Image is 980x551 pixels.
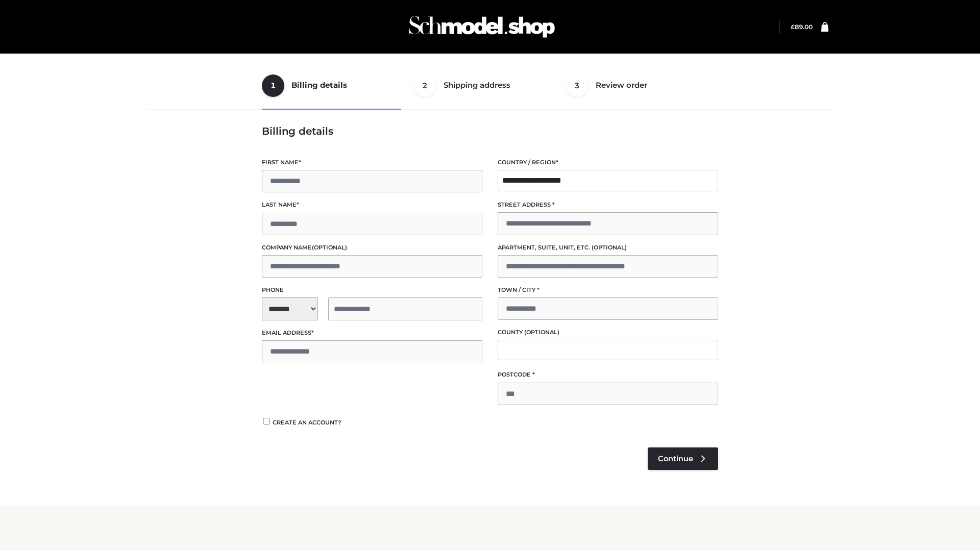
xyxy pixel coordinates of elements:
[498,200,718,210] label: Street address
[262,243,482,253] label: Company name
[791,23,795,31] span: £
[524,329,559,336] span: (optional)
[498,285,718,295] label: Town / City
[273,419,341,426] span: Create an account?
[312,244,347,251] span: (optional)
[262,328,482,338] label: Email address
[405,7,558,47] img: Schmodel Admin 964
[498,158,718,167] label: Country / Region
[262,200,482,210] label: Last name
[262,418,271,424] input: Create an account?
[262,158,482,167] label: First name
[592,244,627,251] span: (optional)
[791,23,813,31] bdi: 89.00
[648,447,718,470] a: Continue
[498,370,718,380] label: Postcode
[262,285,482,295] label: Phone
[658,454,693,463] span: Continue
[498,328,718,337] label: County
[262,125,718,137] h3: Billing details
[498,243,718,253] label: Apartment, suite, unit, etc.
[791,23,813,31] a: £89.00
